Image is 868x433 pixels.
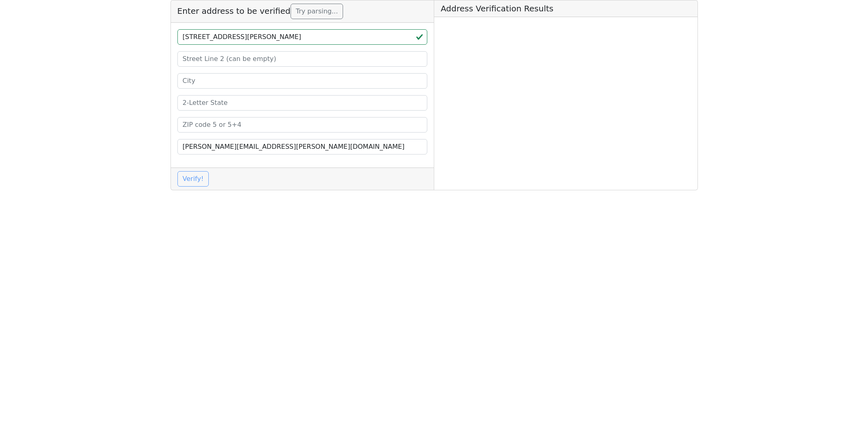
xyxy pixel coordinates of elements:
h5: Enter address to be verified [171,0,434,23]
input: ZIP code 5 or 5+4 [177,117,428,133]
h5: Address Verification Results [434,0,697,17]
input: City [177,73,428,89]
input: Street Line 1 [177,29,428,45]
button: Try parsing... [291,4,343,19]
input: 2-Letter State [177,95,428,111]
input: Street Line 2 (can be empty) [177,51,428,67]
input: Your Email [177,139,428,154]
